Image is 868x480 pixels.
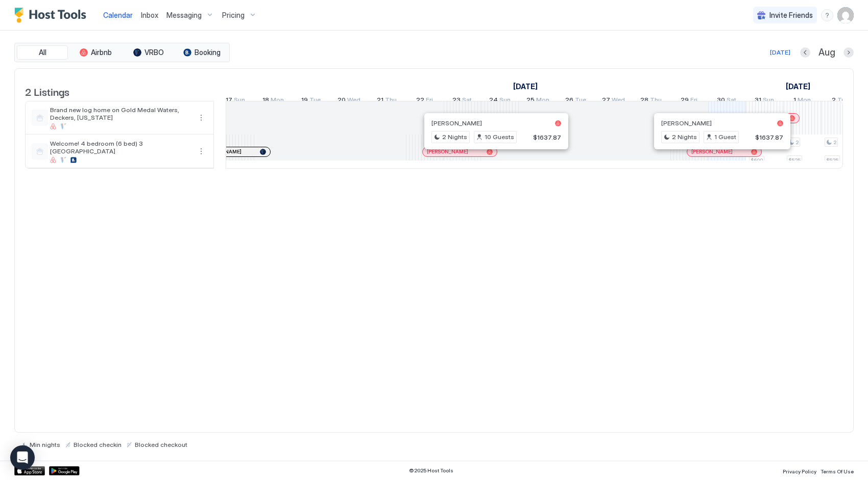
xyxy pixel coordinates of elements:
[818,47,835,59] span: Aug
[511,79,540,94] a: August 1, 2025
[103,10,133,20] a: Calendar
[431,119,482,127] span: [PERSON_NAME]
[793,96,796,106] span: 1
[262,96,269,106] span: 18
[222,11,245,20] span: Pricing
[783,468,816,474] span: Privacy Policy
[195,48,221,57] span: Booking
[30,441,60,448] span: Min nights
[672,132,697,142] span: 2 Nights
[755,96,761,106] span: 31
[141,11,158,19] span: Inbox
[450,94,474,109] a: August 23, 2025
[414,94,436,109] a: August 22, 2025
[565,96,573,106] span: 26
[763,96,774,106] span: Sun
[638,94,664,109] a: August 28, 2025
[299,94,323,109] a: August 19, 2025
[714,132,736,142] span: 1 Guest
[347,96,360,106] span: Wed
[195,112,207,124] button: More options
[374,94,399,109] a: August 21, 2025
[575,96,586,106] span: Tue
[690,96,697,106] span: Fri
[768,46,792,59] button: [DATE]
[462,96,472,106] span: Sat
[826,157,838,164] span: $525
[49,466,80,475] a: Google Play Store
[795,139,799,146] span: 2
[123,45,174,60] button: VRBO
[691,148,733,155] span: [PERSON_NAME]
[717,96,725,106] span: 30
[837,7,854,23] div: User profile
[14,8,91,23] a: Host Tools Logo
[800,47,810,58] button: Previous month
[791,94,813,109] a: September 1, 2025
[798,96,811,106] span: Mon
[50,106,191,121] span: Brand new log home on Gold Medal Waters, Deckers, [US_STATE]
[260,94,286,109] a: August 18, 2025
[234,96,245,106] span: Sun
[39,48,46,57] span: All
[788,157,801,164] span: $525
[769,11,813,20] span: Invite Friends
[135,441,187,448] span: Blocked checkout
[176,45,227,60] button: Booking
[612,96,625,106] span: Wed
[752,94,777,109] a: August 31, 2025
[661,119,712,127] span: [PERSON_NAME]
[70,45,121,60] button: Airbnb
[783,465,816,476] a: Privacy Policy
[821,465,854,476] a: Terms Of Use
[821,9,833,21] div: menu
[166,11,202,20] span: Messaging
[755,134,783,141] span: $1637.87
[195,145,207,157] div: menu
[271,96,284,106] span: Mon
[536,96,549,106] span: Mon
[385,96,397,106] span: Thu
[144,48,164,57] span: VRBO
[452,96,461,106] span: 23
[377,96,383,106] span: 21
[640,96,648,106] span: 28
[524,94,552,109] a: August 25, 2025
[195,112,207,124] div: menu
[602,96,610,106] span: 27
[714,94,739,109] a: August 30, 2025
[223,94,248,109] a: August 17, 2025
[563,94,589,109] a: August 26, 2025
[832,96,836,106] span: 2
[681,96,689,106] span: 29
[91,48,112,57] span: Airbnb
[678,94,700,109] a: August 29, 2025
[141,10,158,20] a: Inbox
[301,96,308,106] span: 19
[533,134,561,141] span: $1637.87
[442,132,467,142] span: 2 Nights
[427,148,468,155] span: [PERSON_NAME]
[727,96,736,106] span: Sat
[25,84,69,99] span: 2 Listings
[783,79,813,94] a: September 1, 2025
[499,96,511,106] span: Sun
[416,96,424,106] span: 22
[50,140,191,155] span: Welcome! 4 bedroom (6 bed) 3 [GEOGRAPHIC_DATA]
[833,139,836,146] span: 2
[335,94,363,109] a: August 20, 2025
[10,445,35,470] div: Open Intercom Messenger
[650,96,662,106] span: Thu
[751,157,763,164] span: $600
[74,441,122,448] span: Blocked checkin
[337,96,346,106] span: 20
[526,96,535,106] span: 25
[409,467,453,474] span: © 2025 Host Tools
[599,94,628,109] a: August 27, 2025
[837,96,849,106] span: Tue
[821,468,854,474] span: Terms Of Use
[103,11,133,19] span: Calendar
[226,96,232,106] span: 17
